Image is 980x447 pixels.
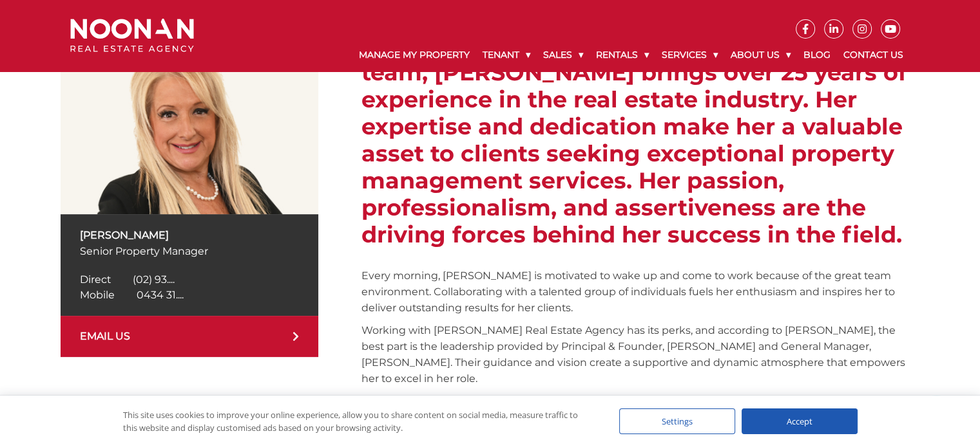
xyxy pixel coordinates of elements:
a: Click to reveal phone number [80,289,184,301]
img: Noonan Real Estate Agency [70,19,194,53]
div: Accept [742,408,858,434]
a: Contact Us [837,39,910,71]
span: 0434 31.... [137,289,184,301]
div: This site uses cookies to improve your online experience, allow you to share content on social me... [123,408,593,434]
a: Rentals [590,39,655,71]
p: Working with [PERSON_NAME] Real Estate Agency has its perks, and according to [PERSON_NAME], the ... [361,322,919,387]
a: Click to reveal phone number [80,273,175,286]
span: Direct [80,273,111,286]
a: Services [655,39,724,71]
img: Anna Stratikopoulos [61,32,318,214]
div: Settings [619,408,735,434]
p: Senior Property Manager [80,243,299,259]
a: Sales [537,39,590,71]
p: Every morning, [PERSON_NAME] is motivated to wake up and come to work because of the great team e... [361,268,919,316]
span: Mobile [80,289,115,301]
a: Blog [797,39,837,71]
a: Manage My Property [352,39,476,71]
a: EMAIL US [61,316,318,357]
p: [PERSON_NAME] [80,227,299,243]
a: Tenant [476,39,537,71]
h2: As the Senior Property Manager of the Red team, [PERSON_NAME] brings over 25 years of experience ... [361,32,919,248]
span: (02) 93.... [133,273,175,286]
a: About Us [724,39,797,71]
